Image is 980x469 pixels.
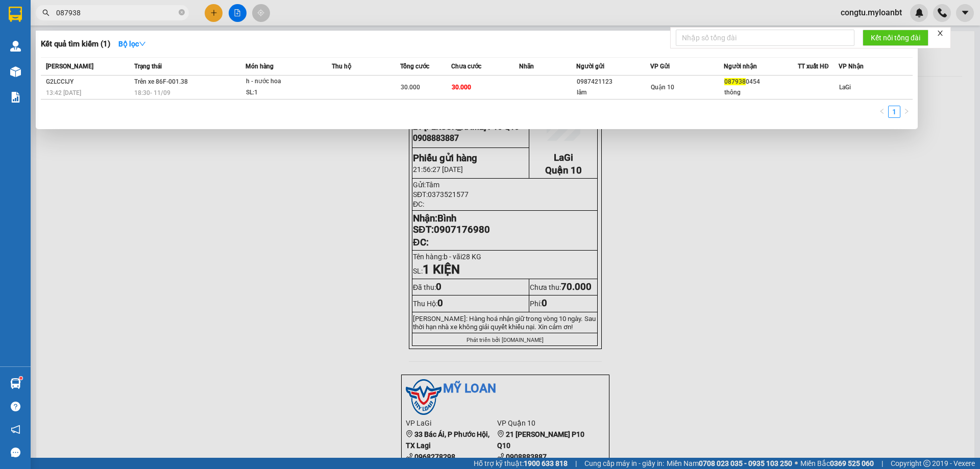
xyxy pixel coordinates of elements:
span: Tổng cước [400,63,429,70]
span: TT xuất HĐ [798,63,829,70]
span: search [42,9,50,16]
input: Nhập số tổng đài [676,30,854,46]
h3: Kết quả tìm kiếm ( 1 ) [41,39,110,50]
span: 9AQLEH1H [98,6,146,17]
span: right [903,108,910,114]
span: Người nhận [724,63,757,70]
div: h - nước hoa [246,76,323,87]
span: Kết nối tổng đài [871,32,920,43]
span: left [879,108,885,114]
span: VP Gửi [650,63,670,70]
img: solution-icon [10,92,21,103]
span: Người gửi [576,63,604,70]
span: notification [11,425,20,434]
span: [PERSON_NAME] [46,63,93,70]
div: 0454 [724,77,797,87]
span: message [11,448,20,457]
span: Trạng thái [134,63,162,70]
span: Thu hộ [332,63,351,70]
span: 18:30 - 11/09 [134,89,170,96]
sup: 1 [19,377,22,380]
span: close-circle [179,8,185,18]
button: Bộ lọcdown [110,36,154,52]
span: close [937,30,944,37]
button: right [900,106,913,118]
a: 1 [889,106,900,117]
strong: Bộ lọc [118,40,146,48]
strong: Phiếu gửi hàng [4,65,68,76]
img: warehouse-icon [10,66,21,77]
div: SL: 1 [246,87,323,98]
span: question-circle [11,402,20,411]
span: down [139,40,146,47]
span: LaGi [112,65,132,76]
input: Tìm tên, số ĐT hoặc mã đơn [56,7,177,18]
li: Previous Page [876,106,888,118]
span: 0908883887 [4,46,50,56]
span: 30.000 [452,84,471,91]
span: Nhãn [519,63,534,70]
li: Next Page [900,106,913,118]
div: G2LCCIJY [46,77,131,87]
span: 30.000 [401,84,420,91]
img: warehouse-icon [10,41,21,52]
span: Chưa cước [451,63,481,70]
div: 0987421123 [577,77,650,87]
div: lâm [577,87,650,98]
span: 21 [PERSON_NAME] P10 Q10 [4,26,93,45]
span: Quận 10 [651,84,674,91]
span: 13:42 [DATE] [46,89,81,96]
span: LaGi [839,84,851,91]
strong: Nhà xe Mỹ Loan [4,5,92,19]
span: 087938 [724,78,746,85]
button: left [876,106,888,118]
span: Món hàng [246,63,274,70]
img: logo-vxr [9,7,22,22]
span: VP Nhận [839,63,864,70]
span: Trên xe 86F-001.38 [134,78,188,85]
button: Kết nối tổng đài [863,30,928,46]
span: close-circle [179,9,185,15]
img: warehouse-icon [10,378,21,389]
div: thông [724,87,797,98]
li: 1 [888,106,900,118]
